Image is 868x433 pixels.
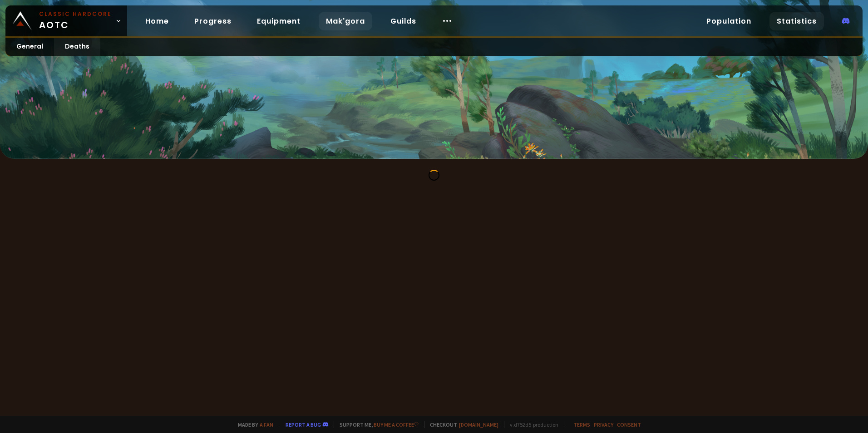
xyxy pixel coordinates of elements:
a: Buy me a coffee [374,421,419,428]
span: Support me, [334,421,419,428]
a: Privacy [594,421,613,428]
a: Statistics [769,12,824,30]
a: Progress [187,12,239,30]
a: [DOMAIN_NAME] [459,421,498,428]
span: Checkout [424,421,498,428]
a: Terms [573,421,590,428]
a: a fan [260,421,273,428]
a: Deaths [54,38,100,56]
span: AOTC [39,10,112,32]
a: Home [138,12,176,30]
a: Mak'gora [319,12,372,30]
a: Classic HardcoreAOTC [5,5,127,36]
span: Made by [232,421,273,428]
a: General [5,38,54,56]
a: Consent [617,421,641,428]
small: Classic Hardcore [39,10,112,18]
a: Equipment [250,12,308,30]
a: Guilds [383,12,424,30]
span: v. d752d5 - production [504,421,558,428]
a: Report a bug [286,421,321,428]
a: Population [699,12,759,30]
